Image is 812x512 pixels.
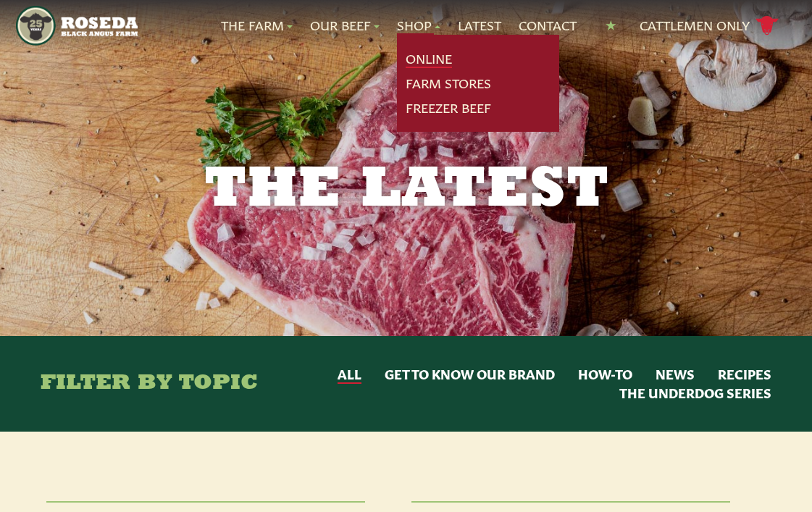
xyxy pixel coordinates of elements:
[221,16,293,35] a: The Farm
[519,16,577,35] a: Contact
[406,49,452,68] a: Online
[35,162,777,220] h1: The Latest
[385,365,555,384] button: Get to Know Our Brand
[718,365,771,384] button: Recipes
[406,74,491,93] a: Farm Stores
[656,365,695,384] button: News
[406,98,491,117] a: Freezer Beef
[619,384,771,403] button: The UnderDog Series
[41,372,258,395] h4: Filter By Topic
[310,16,380,35] a: Our Beef
[640,13,779,38] a: Cattlemen Only
[578,365,632,384] button: How-to
[458,16,501,35] a: Latest
[397,16,440,35] a: Shop
[338,365,361,384] button: All
[16,6,138,46] img: https://roseda.com/wp-content/uploads/2021/05/roseda-25-header.png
